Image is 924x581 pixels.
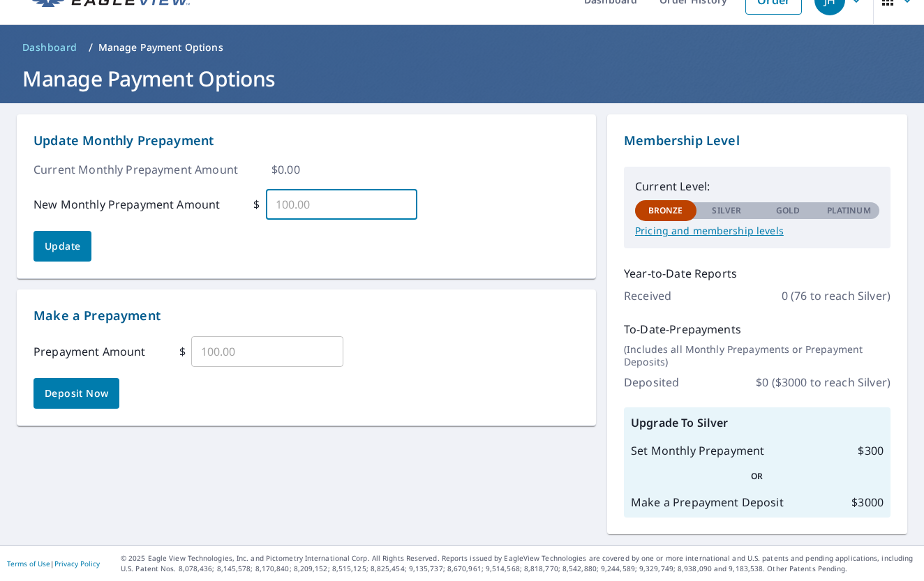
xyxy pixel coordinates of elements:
li: / [89,39,93,56]
span: Update [45,238,80,255]
p: Received [624,287,671,304]
a: Terms of Use [7,559,50,568]
a: Privacy Policy [54,559,100,568]
p: $ 0 ($3000 to reach Silver) [756,374,891,391]
p: Silver [712,204,741,217]
p: Year-to-Date Reports [624,265,891,282]
p: Make a Prepayment [33,306,579,325]
h1: Manage Payment Options [17,64,907,93]
p: Current Monthly Prepayment Amount [33,161,238,178]
p: $ [179,343,186,360]
p: OR [631,470,884,483]
p: | [7,559,100,568]
p: $ 300 [858,442,884,459]
p: (Includes all Monthly Prepayments or Prepayment Deposits) [624,343,891,368]
p: Current Level: [635,178,879,195]
p: $ 3000 [851,494,884,511]
span: Deposit Now [45,385,108,402]
nav: breadcrumb [17,36,907,59]
input: 100.00 [266,185,418,224]
p: Make a Prepayment Deposit [631,494,784,511]
p: Update Monthly Prepayment [33,131,579,150]
span: Dashboard [22,40,77,54]
p: Manage Payment Options [98,40,223,54]
button: Update [33,231,91,262]
p: $ 0.00 [271,161,300,178]
p: 0 (76 to reach Silver) [782,287,891,304]
p: New Monthly Prepayment Amount [33,196,220,213]
a: Dashboard [17,36,83,59]
p: Upgrade To Silver [631,414,884,431]
a: Pricing and membership levels [635,225,879,237]
p: Membership Level [624,131,891,150]
p: Deposited [624,374,679,391]
p: Platinum [827,204,871,217]
p: To-Date-Prepayments [624,321,891,338]
input: 100.00 [191,332,343,371]
p: Gold [776,204,800,217]
p: Bronze [648,204,683,217]
button: Deposit Now [33,378,119,409]
p: © 2025 Eagle View Technologies, Inc. and Pictometry International Corp. All Rights Reserved. Repo... [121,553,917,574]
p: $ [253,196,260,213]
p: Set Monthly Prepayment [631,442,764,459]
p: Prepayment Amount [33,343,146,360]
